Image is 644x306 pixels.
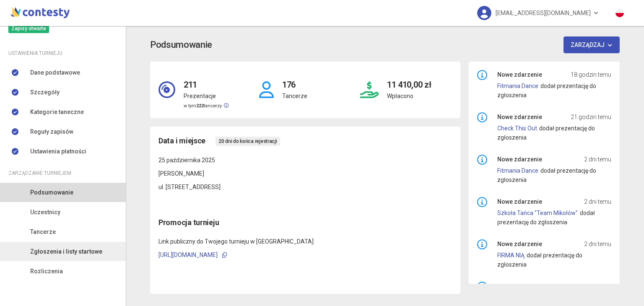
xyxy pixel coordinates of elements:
[571,112,611,122] span: 21 godzin temu
[216,137,280,146] span: 20 dni do końca rejestracji
[497,70,542,79] span: Nowe zdarzenie
[30,227,56,236] span: Tancerze
[150,36,620,53] app-title: Podsumowanie
[30,207,60,217] span: Uczestnicy
[184,91,229,101] p: Prezentacje
[584,282,611,291] span: 2 dni temu
[497,83,538,89] a: Fitmania Dance
[158,237,452,246] p: Link publiczny do Twojego turnieju w [GEOGRAPHIC_DATA]
[158,218,219,227] span: Promocja turnieju
[158,252,218,258] a: [URL][DOMAIN_NAME]
[30,147,86,156] span: Ustawienia płatności
[477,197,487,207] img: info
[282,91,307,101] p: Tancerze
[158,135,205,147] span: Data i miejsce
[150,38,212,52] h3: Podsumowanie
[387,70,431,91] h4: 11 410,00 zł
[158,157,215,163] span: 25 października 2025
[158,182,452,192] p: ul. [STREET_ADDRESS]
[30,127,73,136] span: Reguły zapisów
[497,167,596,183] span: dodał prezentację do zgłoszenia
[30,247,102,256] span: Zgłoszenia i listy startowe
[571,70,611,79] span: 18 godzin temu
[282,70,307,91] h4: 176
[387,91,431,101] p: Wpłacono
[497,210,578,216] a: Szkoła Tańca "Team Mikołów"
[496,4,591,22] span: [EMAIL_ADDRESS][DOMAIN_NAME]
[477,239,487,249] img: info
[477,155,487,165] img: info
[30,267,63,276] span: Rozliczenia
[497,252,525,259] a: FIRMA NIĄ
[497,125,595,141] span: dodał prezentację do zgłoszenia
[8,169,71,178] span: Zarządzanie turniejem
[184,70,229,91] h4: 211
[477,282,487,292] img: info
[497,282,542,291] span: Nowe zdarzenie
[8,49,117,58] div: Ustawienia turnieju
[8,24,49,33] span: Zapisy otwarte
[477,70,487,80] img: info
[497,252,582,268] span: dodał prezentację do zgłoszenia
[196,103,204,109] strong: 222
[563,36,620,53] button: Zarządzaj
[30,107,84,117] span: Kategorie taneczne
[584,155,611,164] span: 2 dni temu
[497,239,542,249] span: Nowe zdarzenie
[497,197,542,206] span: Nowe zdarzenie
[584,197,611,206] span: 2 dni temu
[497,112,542,122] span: Nowe zdarzenie
[497,155,542,164] span: Nowe zdarzenie
[30,188,73,197] span: Podsumowanie
[497,167,538,174] a: Fitmania Dance
[497,83,596,99] span: dodał prezentację do zgłoszenia
[184,103,229,109] small: w tym tancerzy
[497,125,537,132] a: Check This Out
[30,88,60,97] span: Szczegóły
[158,169,452,178] p: [PERSON_NAME]
[584,239,611,249] span: 2 dni temu
[477,112,487,122] img: info
[30,68,80,77] span: Dane podstawowe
